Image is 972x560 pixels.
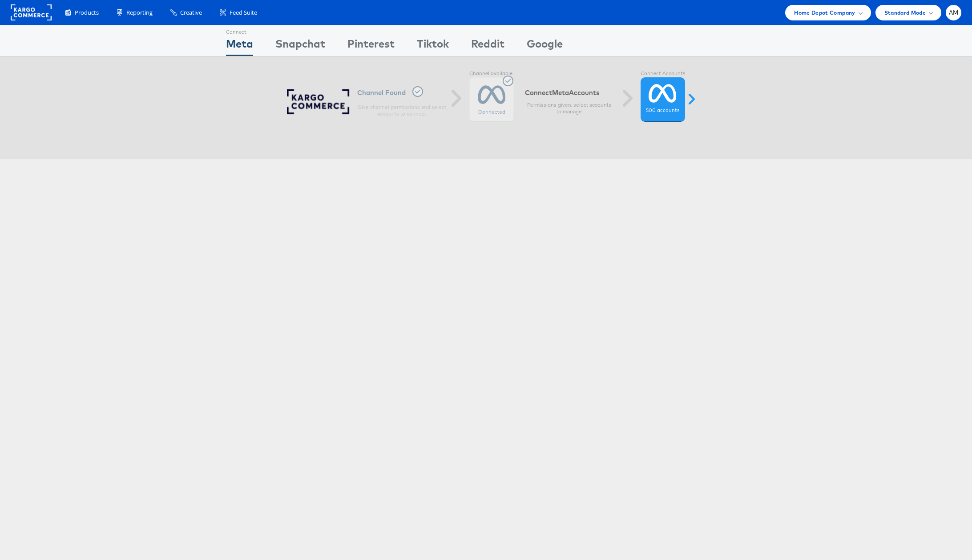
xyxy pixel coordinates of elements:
span: Creative [180,8,202,17]
span: Feed Suite [230,8,257,17]
span: meta [552,88,569,97]
label: Channel available [469,70,514,77]
div: Pinterest [347,36,395,56]
span: Home Depot Company [794,8,855,17]
h6: Connect Accounts [525,88,614,97]
p: Give channel permissions and select accounts to connect [357,104,446,118]
span: Reporting [126,8,153,17]
div: Meta [226,36,253,56]
span: Products [75,8,99,17]
label: 500 accounts [646,107,680,114]
div: Reddit [471,36,504,56]
div: Google [527,36,563,56]
span: AM [949,10,959,16]
div: Snapchat [275,36,325,56]
div: Connect [226,25,253,36]
p: Permissions given, select accounts to manage [525,101,614,116]
span: Standard Mode [884,8,926,17]
h6: Channel Found [357,86,446,99]
div: Tiktok [417,36,449,56]
label: Connect Accounts [641,70,685,77]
